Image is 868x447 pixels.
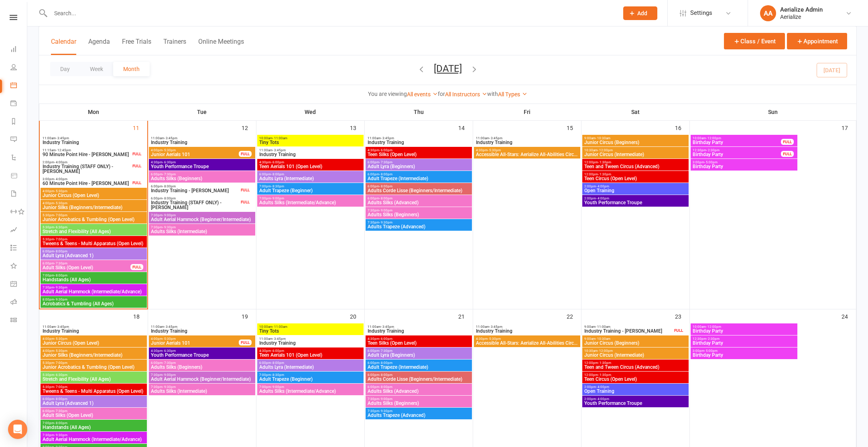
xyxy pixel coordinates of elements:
span: Adult Lyra (Beginners) [367,353,470,358]
span: Adult Aerial Hammock (Intermediate/Advance) [42,289,145,294]
a: All events [407,91,438,98]
span: - 1:30pm [598,361,611,365]
span: - 8:00pm [379,361,392,365]
span: Teen and Tween Circus (Advanced) [584,365,687,370]
span: Adults Trapeze (Advanced) [367,224,470,229]
span: 11:00am [150,325,254,329]
span: Industry Training [42,329,145,333]
span: Teen Silks (Open Level) [367,341,470,345]
span: Birthday Party [692,164,796,169]
span: Teen Circus (Open Level) [584,176,687,181]
span: Adults Silks (Advanced) [367,200,470,205]
span: - 1:30pm [598,373,611,377]
span: - 3:45pm [489,136,502,140]
span: 4:00pm [150,337,239,341]
a: Product Sales [10,167,27,185]
a: Reports [10,113,27,131]
div: 15 [567,121,581,134]
span: 4:30pm [150,161,254,164]
span: 6:00pm [150,197,239,200]
span: - 8:00pm [379,185,392,188]
button: Week [80,62,113,76]
span: - 7:30pm [379,349,392,353]
span: Tiny Tots [259,140,362,145]
span: - 6:00pm [271,161,284,164]
span: Adults Corde Lisse (Beginners/Intermediate) [367,377,470,382]
span: 3:00pm [692,349,796,353]
span: 6:00pm [150,173,254,176]
span: - 5:30pm [488,148,501,152]
span: Adults Silks (Intermediate) [150,229,254,234]
span: Adults Silks (Beginners) [367,212,470,217]
th: Sun [689,104,856,120]
span: Adults Lyra (Intermediate) [259,365,362,370]
span: Industry Training (STAFF ONLY) - [PERSON_NAME] [150,200,239,210]
span: Teen Aerials 101 (Open Level) [259,164,362,169]
div: 23 [675,309,689,323]
button: Day [50,62,80,76]
span: - 8:00pm [163,197,176,200]
span: 8:00pm [42,298,145,301]
span: Industry Training [367,140,470,145]
span: 6:00pm [367,349,470,353]
span: - 7:30pm [163,173,176,176]
span: - 11:00am [272,136,287,140]
button: Free Trials [122,38,151,55]
span: - 10:30am [596,136,610,140]
span: Junior Circus (Open Level) [42,341,145,345]
strong: with [487,91,498,97]
span: 4:30pm [367,337,470,341]
span: Youth Performance Troupe [584,200,687,205]
span: 11:00am [367,136,470,140]
button: Trainers [163,38,186,55]
span: Junior Acrobatics & Tumbling (Open Level) [42,217,145,222]
div: FULL [130,163,143,169]
span: Youth Performance Troupe [150,353,254,358]
button: Agenda [88,38,110,55]
span: 5:30pm [42,361,145,365]
span: - 12:00pm [706,136,721,140]
span: - 7:00pm [54,238,67,241]
span: - 7:30pm [163,361,176,365]
input: Search... [48,8,613,19]
span: 4:00pm [42,189,145,193]
span: - 6:00pm [379,337,392,341]
span: Adults Corde Lisse (Beginners/Intermediate) [367,188,470,193]
span: Stretch and Flexibility (All Ages) [42,229,145,234]
span: Industry Training [150,140,254,145]
span: 6:00pm [259,361,362,365]
span: Industry Training [150,329,254,333]
span: 3:00pm [692,161,796,164]
span: Junior Acrobatics & Tumbling (Open Level) [42,365,145,370]
span: Junior Silks (Beginners/Intermediate) [42,205,145,210]
div: FULL [130,151,143,157]
span: Industry Training - [PERSON_NAME] [150,188,239,193]
button: Online Meetings [198,38,244,55]
span: 10:30am [584,148,687,152]
span: 12:30pm [692,148,782,152]
span: Adult Lyra (Beginners) [367,164,470,169]
span: Adults Silks (Beginners) [150,365,254,370]
span: Adult Aerial Hammock (Beginner/Intermediate) [150,217,254,222]
span: - 11:00am [596,325,610,329]
span: - 6:30pm [163,161,176,164]
span: Industry Training [42,140,145,145]
span: - 2:30pm [706,337,720,341]
span: - 4:00pm [596,185,609,188]
span: - 12:45pm [56,148,71,152]
span: - 8:30pm [271,373,284,377]
div: 17 [842,121,856,134]
span: 90 Minute Point Hire - [PERSON_NAME] [42,152,131,157]
span: Birthday Party [692,353,796,358]
div: Open Intercom Messenger [8,420,27,439]
span: - 3:45pm [272,148,286,152]
span: - 8:00pm [379,197,392,200]
span: 2:00pm [584,185,687,188]
span: Teen and Tween Circus (Advanced) [584,164,687,169]
span: Youth Performance Troupe [150,164,254,169]
span: Birthday Party [692,152,782,157]
strong: for [438,91,445,97]
span: - 5:30pm [54,349,67,353]
span: Industry Training [476,329,579,333]
span: - 7:30pm [54,262,67,265]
